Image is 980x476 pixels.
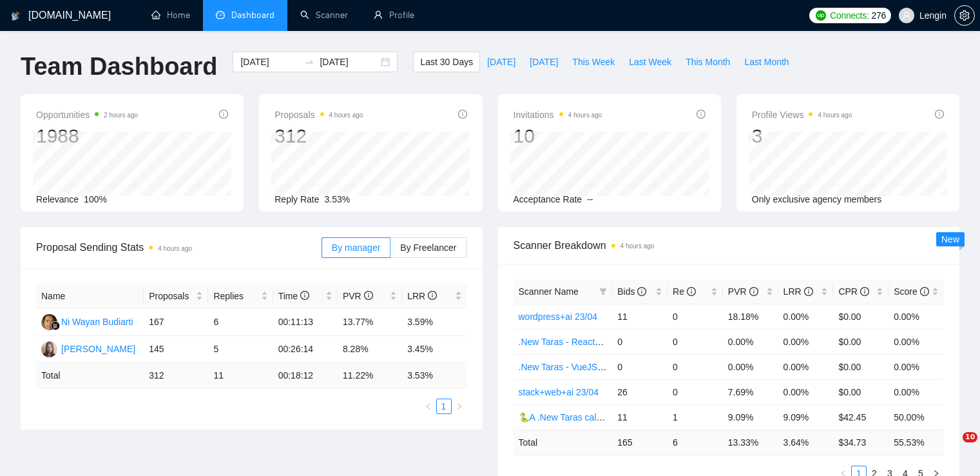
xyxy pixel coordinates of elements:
span: info-circle [428,291,437,300]
time: 4 hours ago [568,112,602,119]
td: 9.09% [723,404,778,430]
td: Total [514,430,613,455]
span: LRR [783,286,813,297]
span: By Freelancer [400,243,456,253]
a: .New Taras - VueJS/NuxtJS [519,362,629,372]
button: Last 30 Days [413,52,480,72]
span: left [425,402,432,410]
td: 0.00% [889,304,944,329]
button: This Week [565,52,622,72]
span: Dashboard [231,10,274,21]
button: This Month [678,52,737,72]
td: 9.09% [778,404,834,430]
td: 13.33 % [723,430,778,455]
td: $ 34.73 [833,430,889,455]
h1: Team Dashboard [21,52,217,82]
td: $0.00 [833,379,889,404]
td: 0.00% [778,329,834,354]
a: 🐍A .New Taras call or chat 30%view 0 reply 23/04 [519,412,722,422]
img: upwork-logo.png [816,10,826,21]
th: Proposals [144,284,208,309]
span: info-circle [749,287,758,296]
td: $0.00 [833,354,889,379]
span: Profile Views [752,107,852,123]
td: 3.45% [402,336,466,363]
td: 0.00% [723,354,778,379]
td: 0 [612,329,668,354]
span: Bids [617,286,646,297]
a: NWNi Wayan Budiarti [41,316,133,326]
span: to [304,57,314,67]
span: Scanner Breakdown [514,237,945,253]
span: user [902,11,911,20]
button: [DATE] [480,52,523,72]
td: $0.00 [833,329,889,354]
td: 11 [208,363,273,388]
span: Opportunities [36,107,138,123]
button: setting [954,5,975,26]
time: 2 hours ago [104,112,138,119]
span: 276 [871,8,885,23]
a: homeHome [151,10,190,21]
td: 26 [612,379,668,404]
span: Scanner Name [519,286,579,297]
span: This Week [572,55,615,69]
time: 4 hours ago [158,245,192,252]
span: Proposals [274,107,363,123]
div: 3 [752,124,852,148]
span: PVR [343,291,373,301]
th: Name [36,284,144,309]
span: Proposal Sending Stats [36,239,322,255]
a: userProfile [374,10,414,21]
td: 0.00% [889,329,944,354]
span: setting [955,10,974,21]
span: info-circle [458,110,467,119]
td: $42.45 [833,404,889,430]
div: 1988 [36,124,138,148]
span: Connects: [830,8,869,23]
td: Total [36,363,144,388]
iframe: Intercom live chat [936,432,967,463]
td: 0 [668,354,723,379]
span: info-circle [860,287,869,296]
img: NB [41,341,57,357]
span: info-circle [697,110,706,119]
span: Proposals [149,289,193,303]
div: 10 [514,124,602,148]
span: filter [597,282,610,301]
td: $0.00 [833,304,889,329]
button: Last Month [737,52,796,72]
a: setting [954,10,975,21]
span: info-circle [687,287,696,296]
button: right [452,399,467,414]
span: [DATE] [487,55,515,69]
td: 3.53 % [402,363,466,388]
span: swap-right [304,57,314,67]
span: Score [894,286,928,297]
td: 0.00% [889,354,944,379]
td: 00:18:12 [273,363,338,388]
span: Only exclusive agency members [752,194,882,204]
input: End date [320,55,378,69]
button: Last Week [622,52,678,72]
td: 13.77% [338,309,402,336]
span: Reply Rate [274,194,319,204]
li: Next Page [452,399,467,414]
div: Ni Wayan Budiarti [61,315,133,329]
td: 1 [668,404,723,430]
button: left [421,399,436,414]
a: stack+web+ai 23/04 [519,387,599,397]
td: 0 [668,329,723,354]
td: 18.18% [723,304,778,329]
td: 312 [144,363,208,388]
span: Last Week [629,55,671,69]
time: 4 hours ago [620,243,655,250]
span: right [456,402,463,410]
li: 1 [436,399,452,414]
span: Replies [213,289,258,303]
td: 00:11:13 [273,309,338,336]
td: 55.53 % [889,430,944,455]
span: CPR [838,286,869,297]
a: wordpress+ai 23/04 [519,312,598,322]
td: 0.00% [778,379,834,404]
